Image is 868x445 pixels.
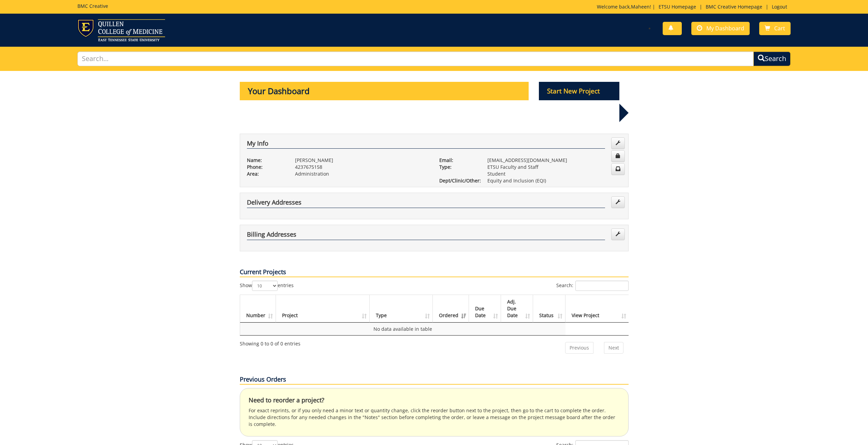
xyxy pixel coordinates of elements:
p: Current Projects [240,268,629,277]
h5: BMC Creative [77,3,108,9]
p: Student [487,170,621,177]
th: View Project: activate to sort column ascending [565,295,629,323]
th: Project: activate to sort column ascending [276,295,370,323]
p: Start New Project [539,82,619,100]
a: Change Communication Preferences [611,163,625,175]
h4: Billing Addresses [247,231,605,240]
a: Maheen [631,3,650,10]
a: Next [604,342,623,354]
td: No data available in table [240,323,566,335]
p: Dept/Clinic/Other: [439,177,477,184]
a: ETSU Homepage [655,3,700,10]
a: Cart [759,22,791,35]
th: Type: activate to sort column ascending [370,295,433,323]
p: 4237675158 [295,164,429,170]
p: Email: [439,157,477,164]
p: Your Dashboard [240,82,529,100]
p: Equity and Inclusion (EQI) [487,177,621,184]
h4: Need to reorder a project? [249,397,620,404]
a: Change Password [611,150,625,162]
div: Showing 0 to 0 of 0 entries [240,338,300,347]
th: Due Date: activate to sort column ascending [469,295,501,323]
h4: Delivery Addresses [247,199,605,208]
span: Cart [774,25,785,32]
p: Type: [439,164,477,170]
p: Previous Orders [240,375,629,385]
a: Edit Addresses [611,196,625,208]
p: [EMAIL_ADDRESS][DOMAIN_NAME] [487,157,621,164]
a: Start New Project [539,88,619,95]
input: Search... [77,51,754,66]
input: Search: [575,281,629,291]
th: Number: activate to sort column ascending [240,295,276,323]
p: For exact reprints, or if you only need a minor text or quantity change, click the reorder button... [249,407,620,428]
p: Name: [247,157,285,164]
a: Edit Info [611,137,625,149]
th: Adj. Due Date: activate to sort column ascending [501,295,533,323]
a: Logout [768,3,791,10]
p: Administration [295,170,429,177]
a: My Dashboard [691,22,750,35]
th: Status: activate to sort column ascending [533,295,565,323]
p: [PERSON_NAME] [295,157,429,164]
img: ETSU logo [77,19,165,41]
span: My Dashboard [706,25,744,32]
button: Search [753,51,791,66]
h4: My Info [247,140,605,149]
label: Search: [556,281,629,291]
a: BMC Creative Homepage [702,3,766,10]
p: ETSU Faculty and Staff [487,164,621,170]
label: Show entries [240,281,294,291]
th: Ordered: activate to sort column ascending [433,295,469,323]
a: Previous [565,342,593,354]
select: Showentries [252,281,278,291]
p: Phone: [247,164,285,170]
a: Edit Addresses [611,228,625,240]
p: Area: [247,170,285,177]
p: Welcome back, ! | | | [597,3,791,10]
